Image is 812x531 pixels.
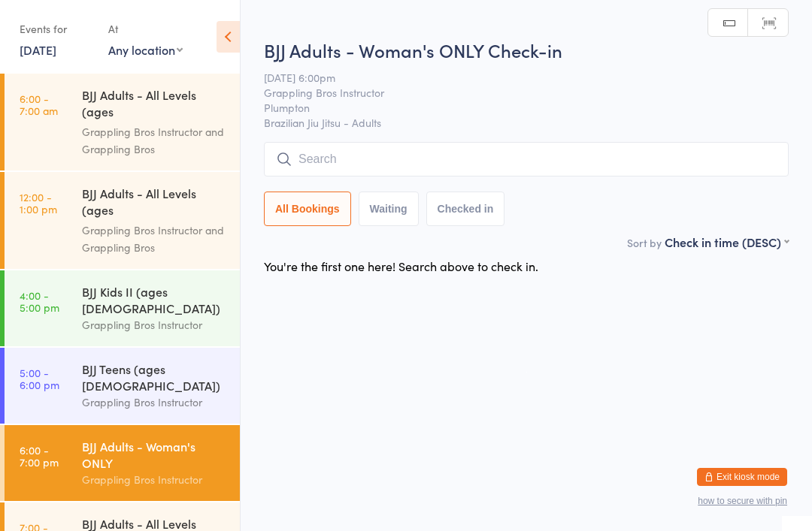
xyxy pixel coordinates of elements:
div: BJJ Adults - All Levels (ages [DEMOGRAPHIC_DATA]+) [82,86,227,123]
time: 6:00 - 7:00 pm [20,444,59,468]
span: Grappling Bros Instructor [264,85,765,100]
div: BJJ Adults - All Levels (ages [DEMOGRAPHIC_DATA]+) [82,185,227,222]
input: Search [264,142,789,176]
div: Grappling Bros Instructor and Grappling Bros [82,222,227,256]
button: Checked in [426,192,505,226]
a: 6:00 -7:00 pmBJJ Adults - Woman's ONLYGrappling Bros Instructor [5,425,240,501]
div: Any location [108,41,183,58]
div: Events for [20,17,93,41]
label: Sort by [627,235,662,250]
time: 5:00 - 6:00 pm [20,367,59,391]
button: All Bookings [264,192,351,226]
time: 4:00 - 5:00 pm [20,289,59,313]
span: Brazilian Jiu Jitsu - Adults [264,115,789,130]
div: BJJ Adults - Woman's ONLY [82,438,227,471]
a: 5:00 -6:00 pmBJJ Teens (ages [DEMOGRAPHIC_DATA])Grappling Bros Instructor [5,348,240,424]
button: Exit kiosk mode [697,468,787,486]
div: BJJ Kids II (ages [DEMOGRAPHIC_DATA]) [82,283,227,316]
time: 6:00 - 7:00 am [20,92,58,116]
div: Grappling Bros Instructor and Grappling Bros [82,123,227,158]
button: Waiting [359,192,419,226]
a: 4:00 -5:00 pmBJJ Kids II (ages [DEMOGRAPHIC_DATA])Grappling Bros Instructor [5,270,240,346]
a: 6:00 -7:00 amBJJ Adults - All Levels (ages [DEMOGRAPHIC_DATA]+)Grappling Bros Instructor and Grap... [5,74,240,170]
h2: BJJ Adults - Woman's ONLY Check-in [264,38,789,62]
div: At [108,17,183,41]
div: Grappling Bros Instructor [82,471,227,488]
div: Check in time (DESC) [665,234,789,250]
div: Grappling Bros Instructor [82,316,227,333]
div: BJJ Teens (ages [DEMOGRAPHIC_DATA]) [82,361,227,394]
span: Plumpton [264,100,765,115]
a: [DATE] [20,41,56,58]
a: 12:00 -1:00 pmBJJ Adults - All Levels (ages [DEMOGRAPHIC_DATA]+)Grappling Bros Instructor and Gra... [5,172,240,269]
div: You're the first one here! Search above to check in. [264,258,538,274]
div: Grappling Bros Instructor [82,394,227,411]
time: 12:00 - 1:00 pm [20,191,57,215]
button: how to secure with pin [698,496,787,506]
span: [DATE] 6:00pm [264,70,765,85]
